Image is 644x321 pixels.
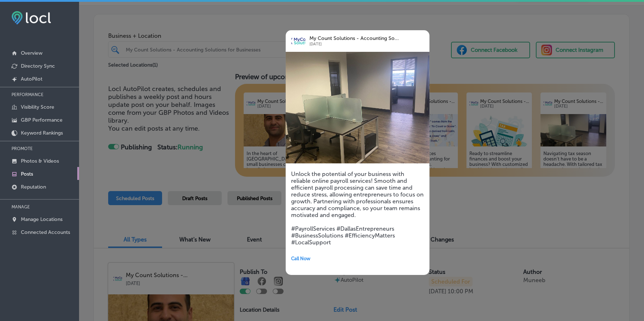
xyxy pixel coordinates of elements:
[21,76,42,82] p: AutoPilot
[309,41,409,47] p: [DATE]
[291,34,305,48] img: logo
[309,36,409,41] p: My Count Solutions - Accounting So...
[21,63,55,69] p: Directory Sync
[21,50,42,56] p: Overview
[21,158,59,164] p: Photos & Videos
[291,171,424,246] h5: Unlock the potential of your business with reliable online payroll services! Smooth and efficient...
[21,104,54,110] p: Visibility Score
[21,171,33,177] p: Posts
[286,52,429,163] img: 1645738239bcd21b02-8708-4904-a078-14e1e940f62c_F6FF8F85-86B2-43E9-B821-712FC7A2C1D3.jpg
[21,184,46,190] p: Reputation
[21,117,63,123] p: GBP Performance
[11,11,51,24] img: fda3e92497d09a02dc62c9cd864e3231.png
[291,256,310,261] span: Call Now
[21,229,70,235] p: Connected Accounts
[21,130,63,136] p: Keyword Rankings
[21,216,63,222] p: Manage Locations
